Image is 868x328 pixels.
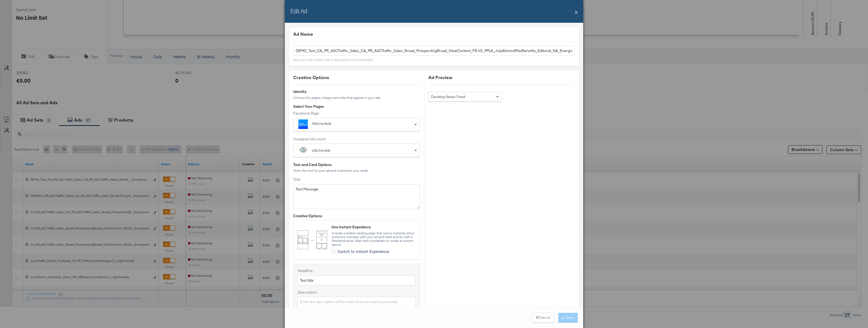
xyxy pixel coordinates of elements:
[428,74,575,81] div: Ad Preview
[431,94,465,99] span: Desktop News Feed
[293,213,420,219] div: Creative Options
[331,231,416,246] div: Include a mobile landing page that opens instantly when someone interacts with your ad and track ...
[293,177,420,182] label: Text:
[312,148,331,153] div: stitcherads
[293,111,420,116] label: Facebook Page:
[293,104,420,109] div: Select Your Pages
[338,249,389,254] span: Switch to Instant Experience
[293,31,575,37] div: Ad Name
[293,96,420,100] div: Choose the pages, images and links that appear in your ads.
[290,7,307,15] h2: Edit Ad
[575,7,578,18] button: X
[293,58,373,62] div: Give your ad a name that is descriptive and meaningful
[536,315,538,320] strong: X
[293,169,420,173] div: Enter the text for your ad and customize your cards.
[331,225,416,230] div: Use Instant Experience
[293,46,575,56] input: Name your ad ...
[293,74,420,81] div: Creative Options
[293,137,420,142] label: Instagram Account:
[293,89,420,94] div: Identity
[298,268,416,273] label: Headline:
[532,313,554,323] button: XCancel
[298,275,416,285] input: Tell people what your advert is about
[312,121,378,126] div: StitcherAds
[293,184,420,209] textarea: Test Message
[298,290,416,295] label: Description:
[293,162,420,167] div: Text and Card Options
